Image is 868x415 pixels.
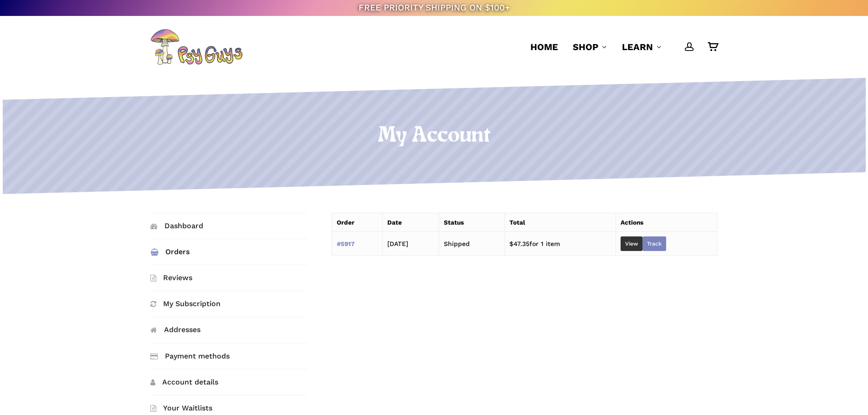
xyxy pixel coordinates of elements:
[150,291,307,317] a: My Subscription
[150,318,307,343] a: Addresses
[530,41,558,53] a: Home
[523,16,718,78] nav: Main Menu
[337,240,354,247] a: View order number 5917
[439,232,504,256] td: Shipped
[573,41,598,52] span: Shop
[509,219,525,226] span: Total
[150,239,307,265] a: Orders
[150,265,307,291] a: Reviews
[621,219,643,226] span: Actions
[337,219,354,226] span: Order
[530,41,558,52] span: Home
[504,232,616,256] td: for 1 item
[708,42,718,52] a: Cart
[150,343,307,369] a: Payment methods
[622,41,662,53] a: Learn
[642,236,666,251] a: Track order number 5917
[387,219,402,226] span: Date
[387,240,408,247] time: [DATE]
[621,236,642,251] a: View order 5917
[622,41,653,52] span: Learn
[573,41,607,53] a: Shop
[150,29,242,65] img: PsyGuys
[150,213,307,239] a: Dashboard
[509,240,529,247] span: 47.35
[150,369,307,395] a: Account details
[444,219,464,226] span: Status
[509,240,514,247] span: $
